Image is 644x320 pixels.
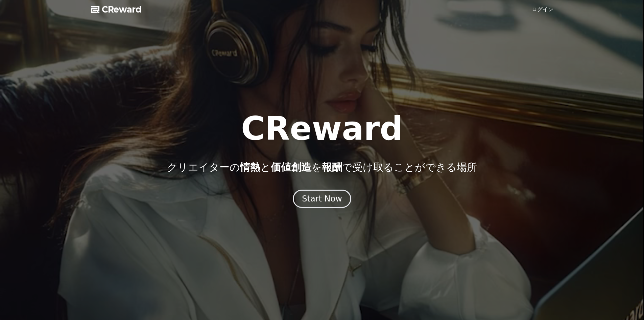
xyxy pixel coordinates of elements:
[241,112,403,145] h1: CReward
[167,161,477,173] p: クリエイターの と を で受け取ることができる場所
[102,4,142,15] span: CReward
[293,196,351,203] a: Start Now
[271,161,311,173] span: 価値創造
[91,4,142,15] a: CReward
[293,190,351,208] button: Start Now
[532,5,553,14] a: ログイン
[322,161,342,173] span: 報酬
[302,193,342,204] div: Start Now
[240,161,260,173] span: 情熱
